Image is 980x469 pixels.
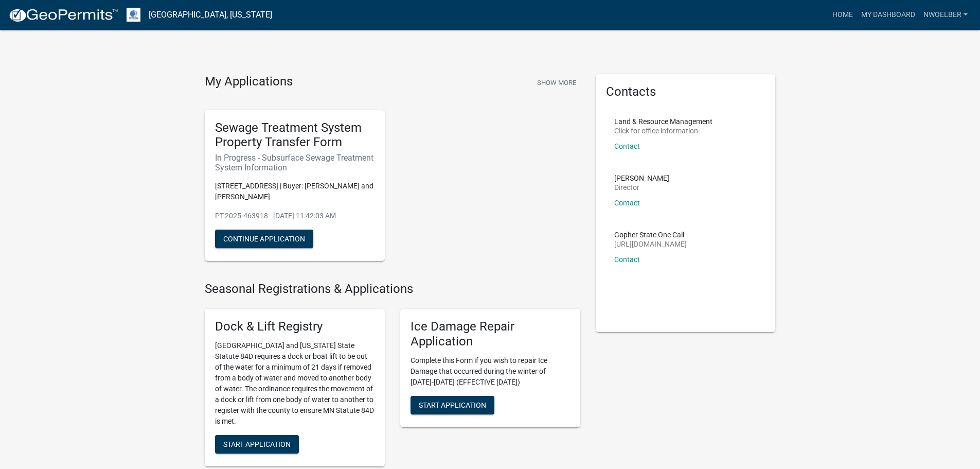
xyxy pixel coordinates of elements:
a: nwoelber [919,5,972,25]
p: [STREET_ADDRESS] | Buyer: [PERSON_NAME] and [PERSON_NAME] [215,181,375,202]
p: Gopher State One Call [614,231,687,238]
a: Contact [614,199,640,207]
h4: My Applications [205,74,293,90]
p: [GEOGRAPHIC_DATA] and [US_STATE] State Statute 84D requires a dock or boat lift to be out of the ... [215,340,375,427]
p: Land & Resource Management [614,118,712,125]
a: [GEOGRAPHIC_DATA], [US_STATE] [149,6,272,24]
button: Start Application [215,435,299,454]
a: Contact [614,255,640,264]
img: Otter Tail County, Minnesota [127,8,140,22]
p: [PERSON_NAME] [614,175,669,182]
p: Director [614,184,669,191]
a: My Dashboard [857,5,919,25]
a: Contact [614,142,640,150]
button: Start Application [411,396,494,414]
p: PT-2025-463918 - [DATE] 11:42:03 AM [215,211,375,221]
h5: Ice Damage Repair Application [411,319,570,349]
span: Start Application [223,440,291,448]
a: Home [828,5,857,25]
h6: In Progress - Subsurface Sewage Treatment System Information [215,153,375,172]
h4: Seasonal Registrations & Applications [205,282,580,297]
p: Complete this Form if you wish to repair Ice Damage that occurred during the winter of [DATE]-[DA... [411,355,570,388]
button: Continue Application [215,230,313,248]
p: [URL][DOMAIN_NAME] [614,240,687,248]
button: Show More [533,74,580,91]
h5: Contacts [606,84,765,99]
p: Click for office information: [614,127,712,134]
span: Start Application [419,401,486,409]
h5: Dock & Lift Registry [215,319,375,334]
h5: Sewage Treatment System Property Transfer Form [215,120,375,150]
